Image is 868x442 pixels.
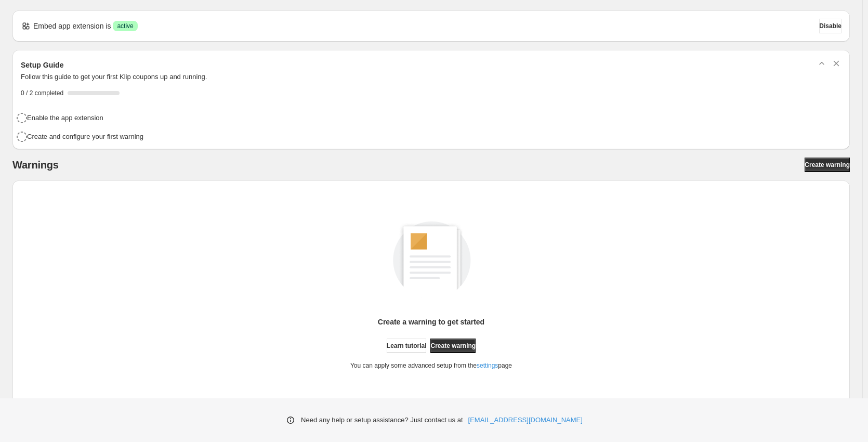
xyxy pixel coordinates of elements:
[33,21,111,31] p: Embed app extension is
[27,113,103,123] h4: Enable the app extension
[21,89,63,97] span: 0 / 2 completed
[468,415,583,425] a: [EMAIL_ADDRESS][DOMAIN_NAME]
[27,132,143,142] h4: Create and configure your first warning
[117,22,133,30] span: active
[805,158,850,172] a: Create warning
[21,72,841,82] p: Follow this guide to get your first Klip coupons up and running.
[430,342,476,350] span: Create warning
[819,19,841,33] button: Disable
[378,317,484,327] p: Create a warning to get started
[387,339,427,353] a: Learn tutorial
[12,159,59,171] h2: Warnings
[21,60,63,70] h3: Setup Guide
[350,361,512,370] p: You can apply some advanced setup from the page
[430,339,476,353] a: Create warning
[819,22,841,30] span: Disable
[387,342,427,350] span: Learn tutorial
[477,362,498,369] a: settings
[805,161,850,169] span: Create warning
